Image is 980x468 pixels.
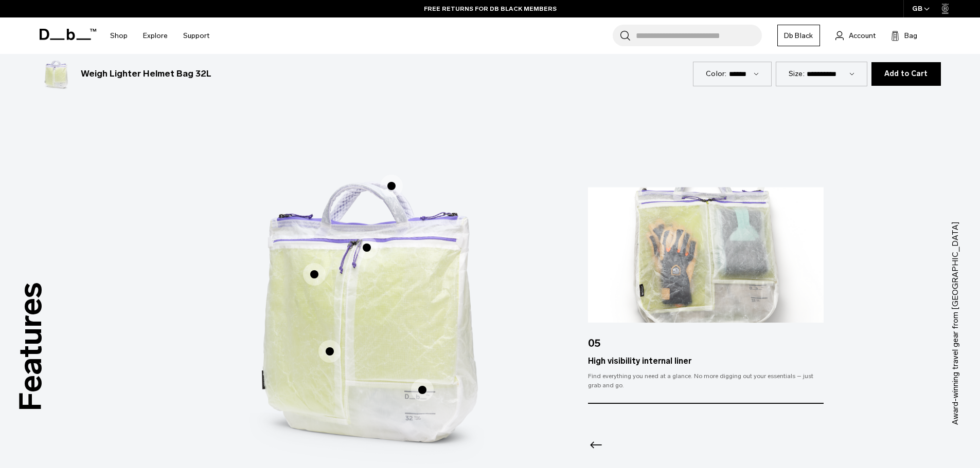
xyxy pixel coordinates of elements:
button: Add to Cart [871,62,941,86]
a: Support [183,17,209,54]
span: Account [849,30,876,41]
label: Color: [706,68,727,79]
img: Weigh_Lighter_Helmet_Bag_32L_1.png [40,58,73,90]
button: Bag [891,29,917,42]
h3: Features [7,282,55,411]
span: Add to Cart [884,70,928,78]
h3: Weigh Lighter Helmet Bag 32L [81,67,211,81]
span: Bag [904,30,917,41]
div: High visibility internal liner [588,355,824,368]
label: Size: [789,68,805,79]
a: FREE RETURNS FOR DB BLACK MEMBERS [424,4,557,13]
a: Shop [110,17,128,54]
div: Find everything you need at a glance. No more digging out your essentials – just grab and go. [588,372,824,390]
nav: Main Navigation [102,17,217,54]
a: Account [835,29,876,42]
div: 5 / 5 [588,187,824,404]
div: 05 [588,323,824,355]
a: Explore [143,17,168,54]
div: Previous slide [588,437,602,459]
a: Db Black [777,25,820,46]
